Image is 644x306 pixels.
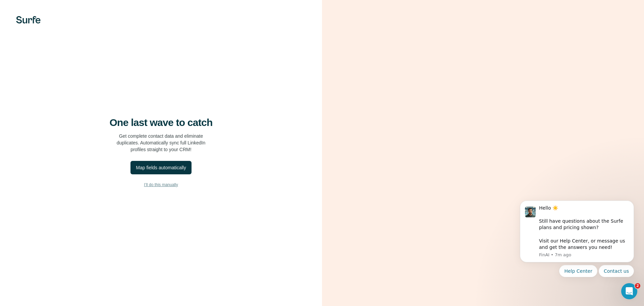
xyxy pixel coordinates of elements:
[510,192,644,303] iframe: Intercom notifications message
[117,133,206,153] p: Get complete contact data and eliminate duplicates. Automatically sync full LinkedIn profiles str...
[130,161,191,174] button: Map fields automatically
[110,117,213,129] h4: One last wave to catch
[635,283,640,289] span: 2
[621,283,637,299] iframe: Intercom live chat
[144,182,178,188] span: I’ll do this manually
[136,164,186,171] div: Map fields automatically
[16,16,41,24] img: Surfe's logo
[13,180,309,190] button: I’ll do this manually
